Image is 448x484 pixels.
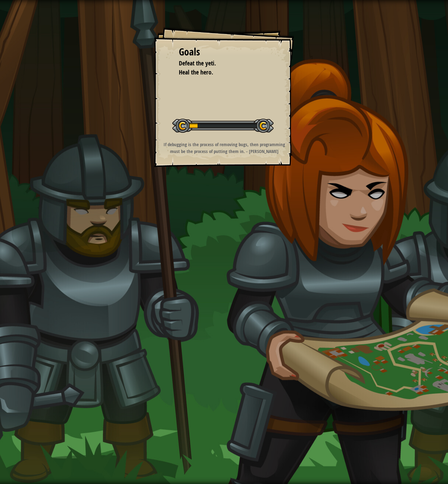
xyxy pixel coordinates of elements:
[171,59,268,68] li: Defeat the yeti.
[164,141,285,154] strong: If debugging is the process of removing bugs, then programming must be the process of putting the...
[179,45,269,59] div: Goals
[179,68,213,76] span: Heal the hero.
[179,59,216,67] span: Defeat the yeti.
[171,68,268,77] li: Heal the hero.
